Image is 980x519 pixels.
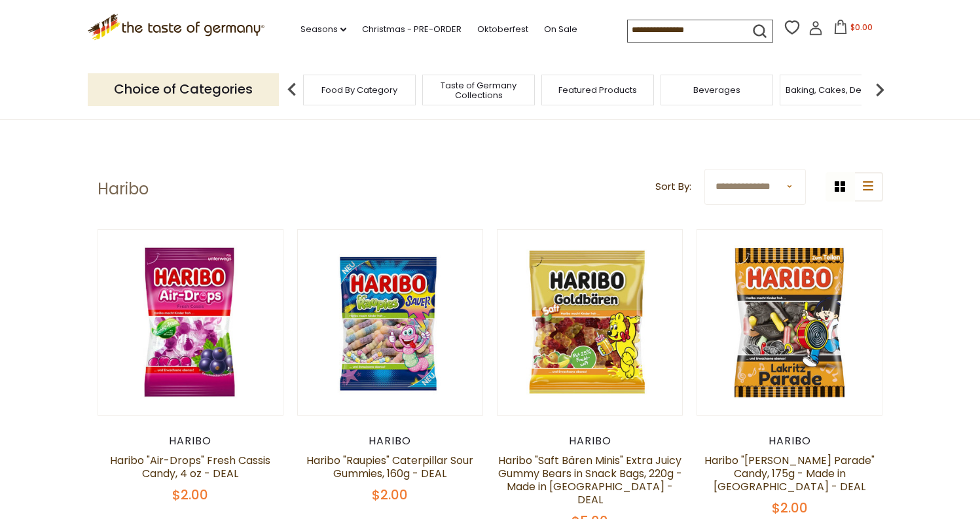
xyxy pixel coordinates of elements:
[704,453,875,494] a: Haribo "[PERSON_NAME] Parade" Candy, 175g - Made in [GEOGRAPHIC_DATA] - DEAL
[697,230,882,415] img: Haribo Lakritz Parade
[497,435,683,448] div: Haribo
[306,453,473,481] a: Haribo "Raupies" Caterpillar Sour Gummies, 160g - DEAL
[279,77,305,103] img: previous arrow
[297,435,484,448] div: Haribo
[110,453,270,481] a: Haribo "Air-Drops" Fresh Cassis Candy, 4 oz - DEAL
[300,22,346,37] a: Seasons
[697,435,883,448] div: Haribo
[544,22,577,37] a: On Sale
[850,22,873,33] span: $0.00
[498,230,683,415] img: Haribo Saft Baren Extra Juicy
[372,486,408,504] span: $2.00
[693,85,740,95] a: Beverages
[498,453,682,507] a: Haribo "Saft Bären Minis" Extra Juicy Gummy Bears in Snack Bags, 220g - Made in [GEOGRAPHIC_DATA]...
[88,73,279,105] p: Choice of Categories
[655,179,691,195] label: Sort By:
[786,85,887,95] a: Baking, Cakes, Desserts
[172,486,208,504] span: $2.00
[558,85,637,95] a: Featured Products
[321,85,397,95] a: Food By Category
[477,22,528,37] a: Oktoberfest
[298,230,483,415] img: Haribo Raupies Sauer
[426,81,531,100] a: Taste of Germany Collections
[772,499,808,517] span: $2.00
[98,435,284,448] div: Haribo
[826,20,881,39] button: $0.00
[867,77,893,103] img: next arrow
[98,179,149,199] h1: Haribo
[362,22,462,37] a: Christmas - PRE-ORDER
[98,230,283,415] img: Haribo Air Drops Fresh Cassis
